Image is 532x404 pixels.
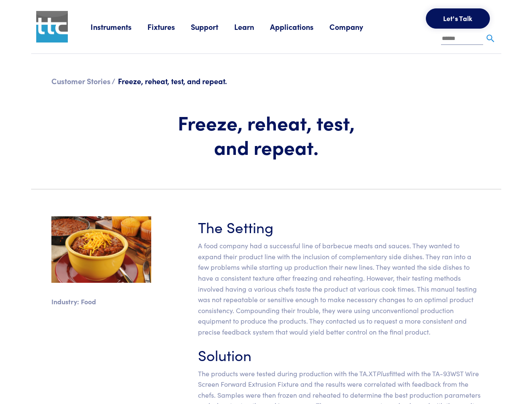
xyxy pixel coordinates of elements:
h3: Solution [198,344,481,365]
a: Fixtures [147,21,191,32]
button: Let's Talk [426,8,490,29]
p: A food company had a successful line of barbecue meats and sauces. They wanted to expand their pr... [198,240,481,337]
p: Industry: Food [51,296,151,307]
em: Plus [377,369,389,378]
a: Support [191,21,234,32]
a: Customer Stories / [51,76,115,86]
span: Freeze, reheat, test, and repeat. [118,76,227,86]
a: Learn [234,21,270,32]
a: Company [329,21,379,32]
h1: Freeze, reheat, test, and repeat. [161,110,371,159]
a: Applications [270,21,329,32]
img: ttc_logo_1x1_v1.0.png [36,11,68,43]
img: sidedishes.jpg [51,216,151,283]
h3: The Setting [198,216,481,237]
a: Instruments [91,21,147,32]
